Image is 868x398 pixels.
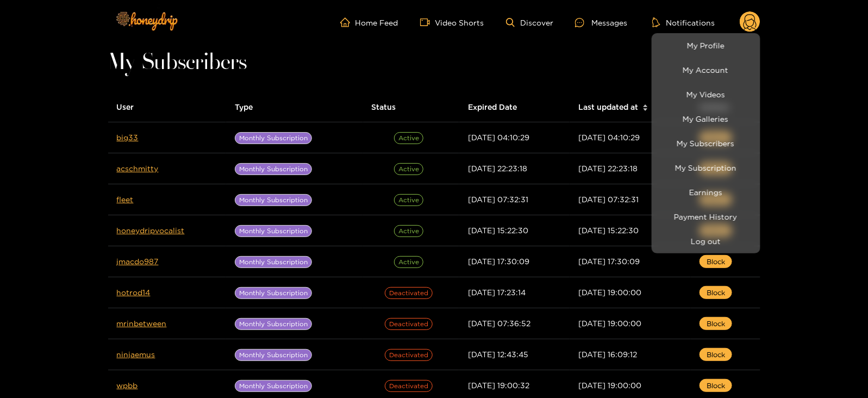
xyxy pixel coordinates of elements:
a: My Subscription [654,158,758,177]
a: Payment History [654,207,758,226]
a: My Profile [654,36,758,55]
a: My Videos [654,85,758,104]
a: My Galleries [654,109,758,128]
a: My Subscribers [654,134,758,153]
a: My Account [654,60,758,79]
a: Earnings [654,183,758,202]
button: Log out [654,232,758,251]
